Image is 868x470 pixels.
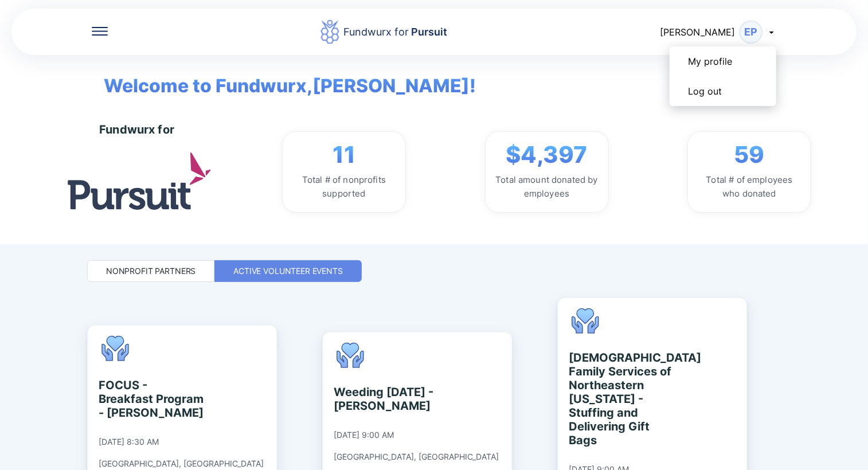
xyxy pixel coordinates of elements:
[569,351,674,447] div: [DEMOGRAPHIC_DATA] Family Services of Northeastern [US_STATE] - Stuffing and Delivering Gift Bags
[506,141,588,169] span: $4,397
[344,24,448,40] div: Fundwurx for
[87,55,476,100] span: Welcome to Fundwurx, [PERSON_NAME] !
[99,123,174,136] div: Fundwurx for
[99,459,264,469] div: [GEOGRAPHIC_DATA], [GEOGRAPHIC_DATA]
[233,265,343,277] div: Active Volunteer Events
[660,26,735,38] span: [PERSON_NAME]
[333,141,355,169] span: 11
[334,452,499,462] div: [GEOGRAPHIC_DATA], [GEOGRAPHIC_DATA]
[334,430,394,440] div: [DATE] 9:00 AM
[334,385,439,413] div: Weeding [DATE] - [PERSON_NAME]
[697,173,801,201] div: Total # of employees who donated
[688,85,722,97] div: Log out
[734,141,765,169] span: 59
[292,173,396,201] div: Total # of nonprofits supported
[740,21,763,44] div: EP
[495,173,599,201] div: Total amount donated by employees
[409,26,448,38] span: Pursuit
[688,56,732,67] div: My profile
[106,265,196,277] div: Nonprofit Partners
[99,437,159,447] div: [DATE] 8:30 AM
[68,152,211,209] img: logo.jpg
[99,378,204,420] div: FOCUS - Breakfast Program - [PERSON_NAME]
